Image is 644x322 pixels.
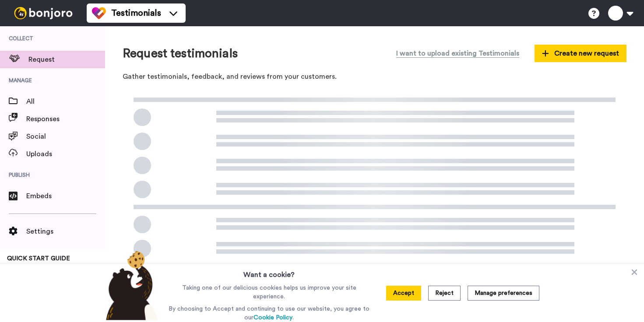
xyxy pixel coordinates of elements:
[26,191,105,201] span: Embeds
[26,114,105,124] span: Responses
[26,131,105,142] span: Social
[243,264,295,280] h3: Want a cookie?
[396,48,519,59] span: I want to upload existing Testimonials
[166,283,372,301] p: Taking one of our delicious cookies helps us improve your site experience.
[11,7,76,19] img: bj-logo-header-white.svg
[98,250,163,320] img: bear-with-cookie.png
[92,6,106,20] img: tm-color.svg
[386,286,421,301] button: Accept
[428,286,461,301] button: Reject
[26,149,105,159] span: Uploads
[123,47,238,60] h1: Request testimonials
[253,315,292,321] a: Cookie Policy
[7,255,70,262] span: QUICK START GUIDE
[390,44,526,63] button: I want to upload existing Testimonials
[468,286,539,301] button: Manage preferences
[123,72,626,82] p: Gather testimonials, feedback, and reviews from your customers.
[111,7,161,19] span: Testimonials
[535,45,626,62] button: Create new request
[166,304,372,322] p: By choosing to Accept and continuing to use our website, you agree to our .
[542,48,619,59] span: Create new request
[28,54,105,65] span: Request
[26,226,105,237] span: Settings
[26,96,105,107] span: All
